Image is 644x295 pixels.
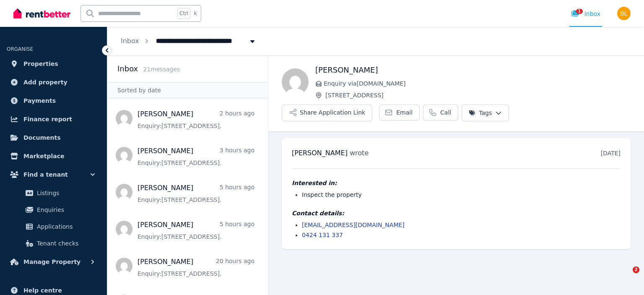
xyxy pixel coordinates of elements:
[292,179,621,187] h4: Interested in:
[138,220,254,241] a: [PERSON_NAME]5 hours agoEnquiry:[STREET_ADDRESS].
[117,63,138,75] h2: Inbox
[571,10,600,18] div: Inbox
[282,68,309,95] img: Diogo Gobbi
[576,9,583,14] span: 1
[379,104,420,120] a: Email
[615,266,636,287] iframe: Intercom live chat
[7,111,100,128] a: Finance report
[37,238,93,248] span: Tenant checks
[7,253,100,270] button: Manage Property
[23,59,58,69] span: Properties
[7,166,100,183] button: Find a tenant
[23,170,68,180] span: Find a tenant
[121,37,139,45] a: Inbox
[302,191,621,199] li: Inspect the property
[10,235,97,252] a: Tenant checks
[440,108,451,117] span: Call
[37,188,93,198] span: Listings
[292,149,348,157] span: [PERSON_NAME]
[282,104,372,121] button: Share Application Link
[7,55,100,72] a: Properties
[138,183,254,204] a: [PERSON_NAME]5 hours agoEnquiry:[STREET_ADDRESS].
[7,74,100,91] a: Add property
[107,27,270,55] nav: Breadcrumb
[315,64,631,76] h1: [PERSON_NAME]
[138,257,254,278] a: [PERSON_NAME]20 hours agoEnquiry:[STREET_ADDRESS].
[617,7,631,20] img: Brandon Lim
[143,66,180,73] span: 21 message s
[138,146,254,167] a: [PERSON_NAME]3 hours agoEnquiry:[STREET_ADDRESS].
[37,222,93,232] span: Applications
[23,77,68,87] span: Add property
[324,79,631,88] span: Enquiry via [DOMAIN_NAME]
[396,108,413,117] span: Email
[23,133,61,143] span: Documents
[601,150,621,157] time: [DATE]
[10,218,97,235] a: Applications
[292,209,621,217] h4: Contact details:
[10,185,97,201] a: Listings
[7,92,100,109] a: Payments
[23,151,64,161] span: Marketplace
[302,232,343,238] a: 0424 131 337
[13,7,70,20] img: RentBetter
[138,109,254,130] a: [PERSON_NAME]2 hours agoEnquiry:[STREET_ADDRESS].
[462,104,509,121] button: Tags
[107,82,268,98] div: Sorted by date
[7,148,100,164] a: Marketplace
[177,8,190,19] span: Ctrl
[194,10,197,17] span: k
[37,205,93,215] span: Enquiries
[7,129,100,146] a: Documents
[633,266,639,273] span: 2
[325,91,631,99] span: [STREET_ADDRESS]
[23,114,72,124] span: Finance report
[469,109,492,117] span: Tags
[423,104,458,120] a: Call
[23,257,80,267] span: Manage Property
[7,46,33,52] span: ORGANISE
[23,96,56,106] span: Payments
[350,149,369,157] span: wrote
[10,201,97,218] a: Enquiries
[302,222,405,228] a: [EMAIL_ADDRESS][DOMAIN_NAME]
